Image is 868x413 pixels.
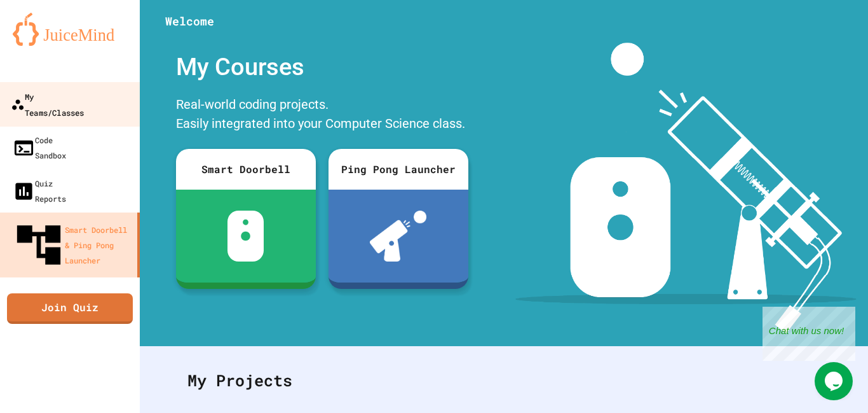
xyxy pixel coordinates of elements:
[170,92,475,139] div: Real-world coding projects. Easily integrated into your Computer Science class.
[329,149,468,190] div: Ping Pong Launcher
[13,219,132,271] div: Smart Doorbell & Ping Pong Launcher
[13,13,127,46] img: logo-orange.svg
[515,43,856,333] img: banner-image-my-projects.png
[227,211,264,262] img: sdb-white.svg
[176,149,316,190] div: Smart Doorbell
[170,43,475,92] div: My Courses
[13,132,66,163] div: Code Sandbox
[815,362,855,400] iframe: chat widget
[370,211,426,262] img: ppl-with-ball.png
[13,176,66,206] div: Quiz Reports
[763,307,855,361] iframe: chat widget
[7,293,133,324] a: Join Quiz
[175,356,833,405] div: My Projects
[11,88,84,120] div: My Teams/Classes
